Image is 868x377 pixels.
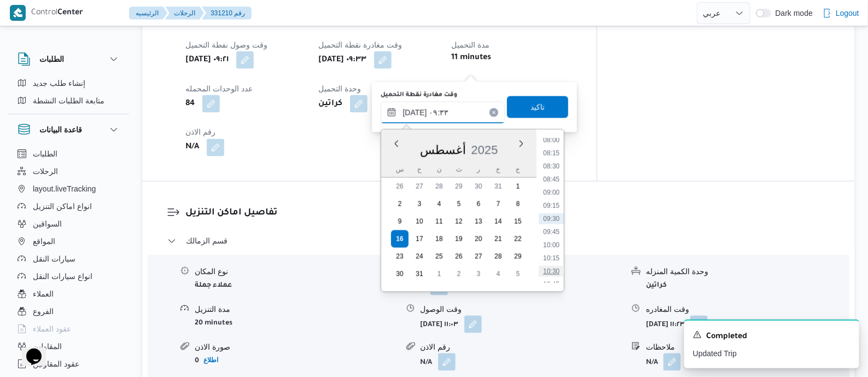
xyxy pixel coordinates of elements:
[470,213,487,230] div: day-13
[836,7,859,20] span: Logout
[421,359,433,367] b: N/A
[185,141,199,154] b: N/A
[430,195,448,213] div: day-4
[195,282,232,290] b: عملاء جملة
[470,178,487,195] div: day-30
[531,101,545,114] span: تاكيد
[539,279,564,290] li: 10:45
[470,195,487,213] div: day-6
[33,322,71,335] span: عقود العملاء
[539,148,564,159] li: 08:15
[39,123,82,136] h3: قاعدة البيانات
[33,305,54,318] span: الفروع
[539,187,564,198] li: 09:00
[470,162,487,177] div: ر
[693,348,850,359] p: Updated Trip
[318,40,402,49] span: وقت مغادرة نقطة التحميل
[185,206,830,221] h3: تفاصيل اماكن التنزيل
[450,162,468,177] div: ث
[421,342,624,353] div: رقم الاذن
[318,97,342,111] b: كراتين
[430,248,448,265] div: day-25
[490,248,507,265] div: day-28
[13,145,125,163] button: الطلبات
[13,303,125,320] button: الفروع
[195,358,199,366] b: 0
[509,178,527,195] div: day-1
[450,213,468,230] div: day-12
[13,250,125,268] button: سيارات النقل
[452,40,490,49] span: مدة التحميل
[33,340,62,353] span: المقاولين
[490,213,507,230] div: day-14
[430,213,448,230] div: day-11
[186,235,228,248] span: قسم الزمالك
[509,230,527,248] div: day-22
[517,140,526,148] button: Next month
[13,163,125,180] button: الرحلات
[13,233,125,250] button: المواقع
[490,108,498,117] button: Clear input
[411,162,428,177] div: ح
[411,213,428,230] div: day-10
[490,178,507,195] div: day-31
[33,287,54,300] span: العملاء
[391,178,409,195] div: day-26
[490,230,507,248] div: day-21
[13,338,125,355] button: المقاولين
[471,143,498,157] span: 2025
[13,355,125,373] button: عقود المقاولين
[202,7,252,20] button: 331210 رقم
[771,9,813,18] span: Dark mode
[391,248,409,265] div: day-23
[539,161,564,172] li: 08:30
[706,330,747,344] span: Completed
[33,270,92,283] span: انواع سيارات النقل
[490,265,507,283] div: day-4
[818,2,864,24] button: Logout
[539,266,564,277] li: 10:30
[391,162,409,177] div: س
[450,265,468,283] div: day-2
[539,200,564,211] li: 09:15
[420,143,467,158] div: Button. Open the month selector. أغسطس is currently selected.
[165,7,204,20] button: الرحلات
[646,266,849,278] div: وحدة الكمية المنزله
[33,94,104,107] span: متابعة الطلبات النشطة
[450,195,468,213] div: day-5
[450,248,468,265] div: day-26
[539,227,564,237] li: 09:45
[490,195,507,213] div: day-7
[33,357,79,370] span: عقود المقاولين
[430,162,448,177] div: ن
[539,240,564,251] li: 10:00
[57,9,83,18] b: Center
[430,178,448,195] div: day-28
[10,5,26,21] img: X8yXhbKr1z7QwAAAABJRU5ErkJggg==
[18,123,120,136] button: قاعدة البيانات
[539,135,564,146] li: 08:00
[452,51,492,65] b: 11 minutes
[646,342,849,353] div: ملاحظات
[420,143,466,157] span: أغسطس
[185,54,229,67] b: [DATE] ٠٩:٢١
[318,54,366,67] b: [DATE] ٠٩:٣٣
[411,195,428,213] div: day-3
[411,230,428,248] div: day-17
[470,265,487,283] div: day-3
[507,96,568,118] button: تاكيد
[471,143,499,158] div: Button. Open the year selector. 2025 is currently selected.
[421,322,459,329] b: [DATE] ١١:٠٣
[646,282,667,290] b: كراتين
[11,333,46,366] iframe: chat widget
[539,253,564,264] li: 10:15
[391,265,409,283] div: day-30
[185,128,215,137] span: رقم الاذن
[13,198,125,215] button: انواع اماكن التنزيل
[33,200,92,213] span: انواع اماكن التنزيل
[509,162,527,177] div: ج
[411,265,428,283] div: day-31
[392,140,401,148] button: Previous Month
[539,213,564,224] li: 09:30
